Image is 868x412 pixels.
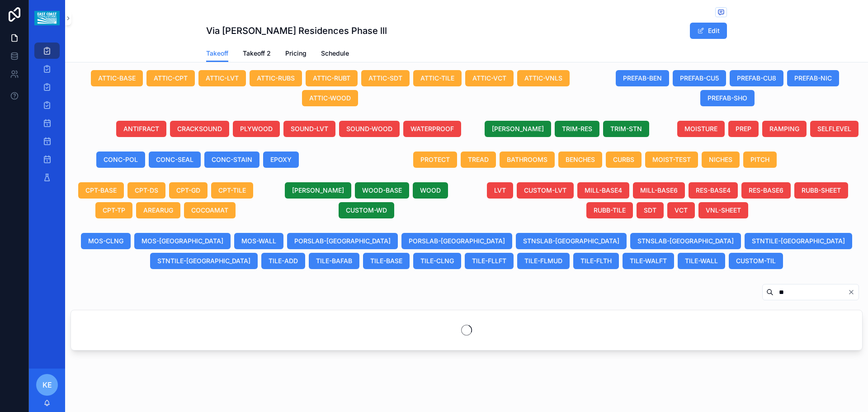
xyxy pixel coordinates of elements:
span: RUBB-TILE [594,206,626,215]
button: PREFAB-CU5 [673,70,726,86]
span: ATTIC-TILE [420,74,454,83]
button: SELFLEVEL [810,121,859,137]
button: STNSLAB-[GEOGRAPHIC_DATA] [516,233,627,249]
span: RES-BASE4 [696,186,731,195]
button: CPT-DS [127,182,165,199]
span: AREARUG [143,206,173,215]
button: SDT [637,202,664,218]
span: ATTIC-RUBS [257,74,295,83]
span: [PERSON_NAME] [292,186,344,195]
span: ATTIC-WOOD [309,94,351,103]
a: Pricing [285,45,307,63]
button: TILE-FLTH [573,253,619,269]
button: ATTIC-VNLS [517,70,570,86]
span: SOUND-WOOD [346,124,392,133]
h1: Via [PERSON_NAME] Residences Phase lll [206,24,387,37]
span: MOISTURE [684,124,717,133]
span: CONC-SEAL [156,155,193,164]
span: RUBB-SHEET [802,186,841,195]
span: PREFAB-CU8 [737,74,776,83]
span: MOS-WALL [241,237,276,246]
span: [PERSON_NAME] [492,124,544,133]
span: ATTIC-VCT [472,74,506,83]
button: RUBB-SHEET [794,182,848,199]
button: ANTIFRACT [116,121,166,137]
button: TILE-ADD [261,253,305,269]
span: CUSTOM-TIL [736,256,776,265]
button: PLYWOOD [233,121,280,137]
button: ATTIC-BASE [91,70,143,86]
button: PORSLAB-[GEOGRAPHIC_DATA] [401,233,512,249]
button: PREFAB-SHO [700,90,755,106]
button: RAMPING [762,121,807,137]
span: ATTIC-CPT [154,74,188,83]
span: STNSLAB-[GEOGRAPHIC_DATA] [523,237,619,246]
span: TILE-BAFAB [316,256,352,265]
button: MOS-CLNG [81,233,131,249]
button: TILE-CLNG [413,253,461,269]
button: RES-BASE4 [689,182,738,199]
span: STNTILE-[GEOGRAPHIC_DATA] [157,256,250,265]
span: Schedule [321,49,349,58]
span: STNSLAB-[GEOGRAPHIC_DATA] [637,237,734,246]
button: PROTECT [413,152,457,168]
button: AREARUG [136,202,180,218]
button: [PERSON_NAME] [485,121,551,137]
span: CPT-TILE [218,186,246,195]
span: PREFAB-SHO [708,94,747,103]
span: PREFAB-BEN [623,74,662,83]
span: CPT-BASE [85,186,117,195]
button: MOS-[GEOGRAPHIC_DATA] [134,233,231,249]
button: CRACKSOUND [170,121,229,137]
span: CUSTOM-WD [346,206,387,215]
span: WOOD [420,186,441,195]
button: ATTIC-CPT [146,70,195,86]
span: PITCH [750,155,769,164]
button: VNL-SHEET [698,202,748,218]
span: Takeoff [206,49,228,58]
button: TILE-BASE [363,253,410,269]
span: CRACKSOUND [177,124,222,133]
span: NICHES [709,155,732,164]
span: CURBS [613,155,634,164]
span: VCT [675,206,688,215]
button: PREFAB-NIC [787,70,839,86]
span: TILE-FLLFT [472,256,506,265]
button: LVT [487,182,513,199]
span: CUSTOM-LVT [524,186,566,195]
span: PORSLAB-[GEOGRAPHIC_DATA] [294,237,391,246]
button: VCT [667,202,695,218]
button: TILE-FLMUD [517,253,570,269]
span: EPOXY [270,155,292,164]
span: Pricing [285,49,307,58]
span: MOIST-TEST [652,155,691,164]
button: CONC-SEAL [149,152,201,168]
span: Takeoff 2 [243,49,271,58]
button: ATTIC-VCT [465,70,514,86]
button: BATHROOMS [500,152,555,168]
button: ATTIC-SDT [361,70,410,86]
button: PORSLAB-[GEOGRAPHIC_DATA] [287,233,398,249]
span: TRIM-RES [562,124,592,133]
span: PREFAB-CU5 [680,74,719,83]
button: NICHES [702,152,740,168]
span: TRIM-STN [610,124,642,133]
button: CURBS [606,152,642,168]
span: WOOD-BASE [362,186,402,195]
span: ANTIFRACT [123,124,159,133]
a: Takeoff [206,45,228,62]
button: CONC-POL [96,152,145,168]
a: Schedule [321,45,349,63]
span: TILE-WALL [685,256,718,265]
div: scrollable content [29,36,65,197]
button: ATTIC-RUBS [250,70,302,86]
button: RUBB-TILE [586,202,633,218]
span: TILE-FLMUD [524,256,562,265]
span: MOS-CLNG [88,237,123,246]
button: ATTIC-RUBT [306,70,358,86]
span: PORSLAB-[GEOGRAPHIC_DATA] [409,237,505,246]
button: TRIM-STN [603,121,649,137]
span: ATTIC-VNLS [524,74,562,83]
button: RES-BASE6 [741,182,791,199]
button: TRIM-RES [555,121,599,137]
